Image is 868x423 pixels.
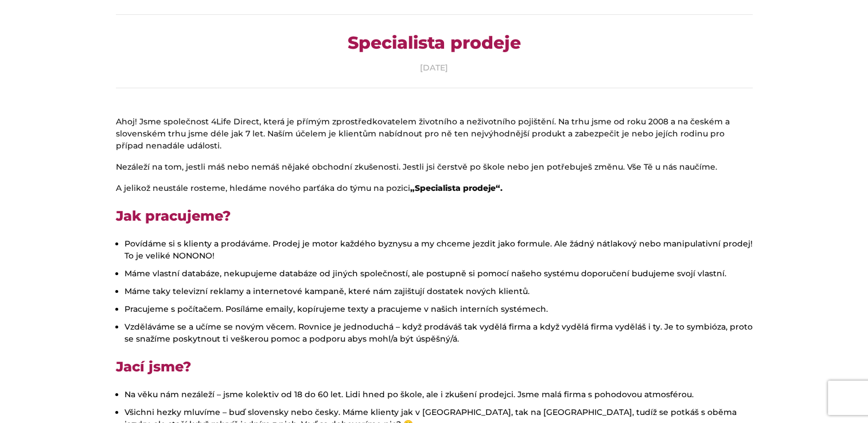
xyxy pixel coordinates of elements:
[116,62,753,74] div: [DATE]
[124,238,753,262] li: Povídáme si s klienty a prodáváme. Prodej je motor každého byznysu a my chceme jezdit jako formul...
[124,321,753,345] li: Vzděláváme se a učíme se novým věcem. Rovnice je jednoduchá – když prodáváš tak vydělá firma a kd...
[410,183,503,193] strong: „Specialista prodeje“.
[116,358,191,375] strong: Jací jsme?
[124,268,753,280] li: Máme vlastní databáze, nekupujeme databáze od jiných společností, ale postupně si pomocí našeho s...
[124,303,753,315] li: Pracujeme s počítačem. Posíláme emaily, kopírujeme texty a pracujeme v našich interních systémech.
[116,182,753,194] p: A jelikož neustále rosteme, hledáme nového parťáka do týmu na pozici
[116,29,753,57] h1: Specialista prodeje
[116,116,753,152] p: Ahoj! Jsme společnost 4Life Direct, která je přímým zprostředkovatelem životního a neživotního po...
[124,389,753,401] li: Na věku nám nezáleží – jsme kolektiv od 18 do 60 let. Lidi hned po škole, ale i zkušení prodejci....
[116,207,231,224] strong: Jak pracujeme?
[116,161,753,173] p: Nezáleží na tom, jestli máš nebo nemáš nějaké obchodní zkušenosti. Jestli jsi čerstvě po škole ne...
[124,285,753,297] li: Máme taky televizní reklamy a internetové kampaně, které nám zajištují dostatek nových klientů.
